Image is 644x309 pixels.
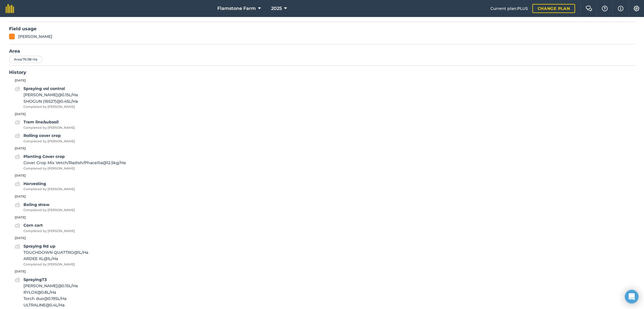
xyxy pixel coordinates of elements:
div: Open Intercom Messenger [625,290,638,303]
a: Baling strawCompleted by [PERSON_NAME] [15,201,75,213]
strong: Baling straw [23,202,50,207]
h2: Field usage [9,25,635,32]
span: SHOGUN (16527) @ 0.45 L / Ha [23,98,78,104]
img: svg+xml;base64,PD94bWwgdmVyc2lvbj0iMS4wIiBlbmNvZGluZz0idXRmLTgiPz4KPCEtLSBHZW5lcmF0b3I6IEFkb2JlIE... [15,222,20,229]
span: TOUCHDOWN QUATTRO @ 1 L / Ha [23,249,88,256]
span: 2025 [271,5,282,12]
span: Flamstone Farm [217,5,256,12]
p: [DATE] [9,146,635,151]
p: [DATE] [9,78,635,83]
span: Completed by [PERSON_NAME] [23,208,75,213]
strong: Planting Cover crop [23,154,65,159]
strong: Rolling cover crop [23,133,61,138]
img: fieldmargin Logo [6,4,14,13]
span: Completed by [PERSON_NAME] [23,139,75,144]
strong: Corn cart [23,223,43,228]
span: [PERSON_NAME] @ 0.15 L / Ha [23,92,78,98]
p: [DATE] [9,173,635,178]
img: svg+xml;base64,PD94bWwgdmVyc2lvbj0iMS4wIiBlbmNvZGluZz0idXRmLTgiPz4KPCEtLSBHZW5lcmF0b3I6IEFkb2JlIE... [15,119,20,126]
p: [DATE] [9,236,635,241]
a: Spraying vol control[PERSON_NAME]@0.15L/HaSHOGUN (16527)@0.45L/HaCompleted by [PERSON_NAME] [15,85,78,110]
strong: SprayingT3 [23,277,47,282]
h2: Area [9,48,635,55]
img: A cog icon [633,6,640,11]
a: Rolling cover cropCompleted by [PERSON_NAME] [15,132,75,144]
img: svg+xml;base64,PD94bWwgdmVyc2lvbj0iMS4wIiBlbmNvZGluZz0idXRmLTgiPz4KPCEtLSBHZW5lcmF0b3I6IEFkb2JlIE... [15,85,20,92]
span: [PERSON_NAME] @ 0.15 L / Ha [23,283,95,289]
p: [DATE] [9,269,635,274]
strong: Spraying vol control [23,86,65,91]
img: Two speech bubbles overlapping with the left bubble in the forefront [585,6,592,11]
img: A question mark icon [601,6,608,11]
h2: History [9,69,635,76]
img: svg+xml;base64,PD94bWwgdmVyc2lvbj0iMS4wIiBlbmNvZGluZz0idXRmLTgiPz4KPCEtLSBHZW5lcmF0b3I6IEFkb2JlIE... [15,243,20,250]
a: Tram line/subsoilCompleted by [PERSON_NAME] [15,119,75,130]
p: [DATE] [9,194,635,199]
div: Area : 76.98 Ha [9,56,42,63]
span: Completed by [PERSON_NAME] [23,125,75,130]
span: Completed by [PERSON_NAME] [23,262,88,267]
span: RYLOX @ 0.8 L / Ha [23,289,95,295]
span: Completed by [PERSON_NAME] [23,187,75,192]
span: Completed by [PERSON_NAME] [23,104,78,110]
a: Planting Cover cropCover Crop Mix Vetch/Radish/Phacellia@12.5kg/HaCompleted by [PERSON_NAME] [15,153,126,171]
strong: Harvesting [23,181,46,186]
a: HarvestingCompleted by [PERSON_NAME] [15,181,75,192]
strong: Spraying Rd up [23,244,55,249]
span: Torch duo @ 0.195 L / Ha [23,295,95,302]
p: [DATE] [9,112,635,117]
span: Cover Crop Mix Vetch/Radish/Phacellia @ 12.5 kg / Ha [23,160,126,166]
span: Current plan : PLUS [490,5,528,12]
span: ARDEE XL @ 1 L / Ha [23,256,88,262]
span: Completed by [PERSON_NAME] [23,166,126,171]
img: svg+xml;base64,PD94bWwgdmVyc2lvbj0iMS4wIiBlbmNvZGluZz0idXRmLTgiPz4KPCEtLSBHZW5lcmF0b3I6IEFkb2JlIE... [15,153,20,160]
img: svg+xml;base64,PD94bWwgdmVyc2lvbj0iMS4wIiBlbmNvZGluZz0idXRmLTgiPz4KPCEtLSBHZW5lcmF0b3I6IEFkb2JlIE... [15,132,20,139]
a: Corn cartCompleted by [PERSON_NAME] [15,222,75,233]
img: svg+xml;base64,PD94bWwgdmVyc2lvbj0iMS4wIiBlbmNvZGluZz0idXRmLTgiPz4KPCEtLSBHZW5lcmF0b3I6IEFkb2JlIE... [15,201,20,208]
span: Completed by [PERSON_NAME] [23,229,75,234]
div: [PERSON_NAME] [18,33,52,40]
a: Spraying Rd upTOUCHDOWN QUATTRO@1L/HaARDEE XL@1L/HaCompleted by [PERSON_NAME] [15,243,88,267]
span: ULTRALINE @ 0.4 L / Ha [23,302,95,308]
strong: Tram line/subsoil [23,119,59,125]
img: svg+xml;base64,PHN2ZyB4bWxucz0iaHR0cDovL3d3dy53My5vcmcvMjAwMC9zdmciIHdpZHRoPSIxNyIgaGVpZ2h0PSIxNy... [618,5,623,12]
p: [DATE] [9,215,635,220]
img: svg+xml;base64,PD94bWwgdmVyc2lvbj0iMS4wIiBlbmNvZGluZz0idXRmLTgiPz4KPCEtLSBHZW5lcmF0b3I6IEFkb2JlIE... [15,181,20,187]
img: svg+xml;base64,PD94bWwgdmVyc2lvbj0iMS4wIiBlbmNvZGluZz0idXRmLTgiPz4KPCEtLSBHZW5lcmF0b3I6IEFkb2JlIE... [15,276,20,283]
a: Change plan [532,4,575,13]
